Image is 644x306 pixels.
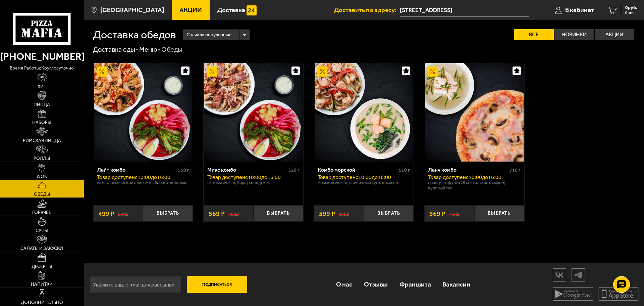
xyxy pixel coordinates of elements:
span: Супы [36,228,48,233]
label: Новинки [554,29,594,40]
span: Товар доступен [318,174,356,180]
span: Придорожная аллея, 13 [400,4,529,16]
span: Дополнительно [21,300,63,305]
span: Обеды [34,192,50,197]
p: Морской Wok M, Сливочный суп с лососем. [318,180,410,185]
span: 569 ₽ [209,210,225,217]
input: Укажите ваш e-mail для рассылки [89,276,181,293]
span: c 10:00 до 16:00 [135,174,170,180]
span: Наборы [32,120,51,125]
a: О нас [330,273,358,295]
span: Хит [38,84,46,89]
span: В кабинет [565,7,594,13]
span: Пицца [34,102,50,107]
s: 758 ₽ [449,210,460,217]
span: 520 г [288,167,300,173]
div: Лайт комбо [97,167,176,173]
button: Выбрать [254,205,304,222]
span: c 10:00 до 16:00 [245,174,281,180]
a: Меню- [139,45,160,53]
a: Отзывы [358,273,394,295]
span: 569 ₽ [429,210,445,217]
span: 599 ₽ [319,210,335,217]
span: WOK [37,174,47,179]
span: [GEOGRAPHIC_DATA] [100,7,164,13]
button: Выбрать [143,205,193,222]
img: Акционный [428,67,438,77]
a: АкционныйМикс комбо [204,63,303,162]
input: Ваш адрес доставки [400,4,529,16]
h1: Доставка обедов [93,29,176,40]
span: c 10:00 до 16:00 [466,174,501,180]
span: Товар доступен [428,174,466,180]
span: 710 г [509,167,521,173]
span: 550 г [178,167,189,173]
div: Микс комбо [207,167,287,173]
span: Салаты и закуски [20,246,63,251]
span: Роллы [34,156,50,161]
a: Вакансии [437,273,476,295]
img: Акционный [207,67,217,77]
img: Микс комбо [204,63,303,162]
a: АкционныйЛанч комбо [424,63,524,162]
img: 15daf4d41897b9f0e9f617042186c801.svg [247,5,257,15]
span: c 10:00 до 16:00 [356,174,391,180]
span: 0 руб. [625,5,637,10]
img: Комбо морской [315,63,413,162]
span: Сначала популярные [186,29,232,41]
button: Выбрать [474,205,524,222]
span: Товар доступен [207,174,245,180]
div: Комбо морской [318,167,397,173]
span: 499 ₽ [98,210,114,217]
img: Ланч комбо [425,63,524,162]
s: 868 ₽ [338,210,349,217]
a: АкционныйКомбо морской [314,63,414,162]
a: Франшиза [393,273,437,295]
p: Сытный Wok M, Борщ холодный. [207,180,300,185]
span: 510 г [399,167,410,173]
div: Обеды [161,45,182,54]
span: Горячее [32,210,51,215]
a: АкционныйЛайт комбо [93,63,193,162]
img: Акционный [97,67,107,77]
span: Акции [179,7,202,13]
img: Акционный [317,67,327,77]
span: Товар доступен [97,174,135,180]
span: Доставка [217,7,245,13]
span: Доставить по адресу: [334,7,400,13]
label: Акции [595,29,634,40]
img: Лайт комбо [94,63,192,162]
button: Выбрать [364,205,414,222]
div: Ланч комбо [428,167,507,173]
p: Wok классический с рисом M, Борщ холодный. [97,180,189,185]
button: Подписаться [187,276,247,293]
s: 678 ₽ [118,210,128,217]
span: Напитки [31,282,53,287]
img: tg [572,269,585,281]
span: Десерты [32,264,52,269]
p: Прошутто Фунги 25 см (толстое с сыром), Куриный суп. [428,180,520,191]
s: 768 ₽ [228,210,239,217]
label: Все [514,29,554,40]
a: Доставка еды- [93,45,138,53]
span: 0 шт. [625,11,637,15]
span: Римская пицца [23,138,61,143]
img: vk [553,269,566,281]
